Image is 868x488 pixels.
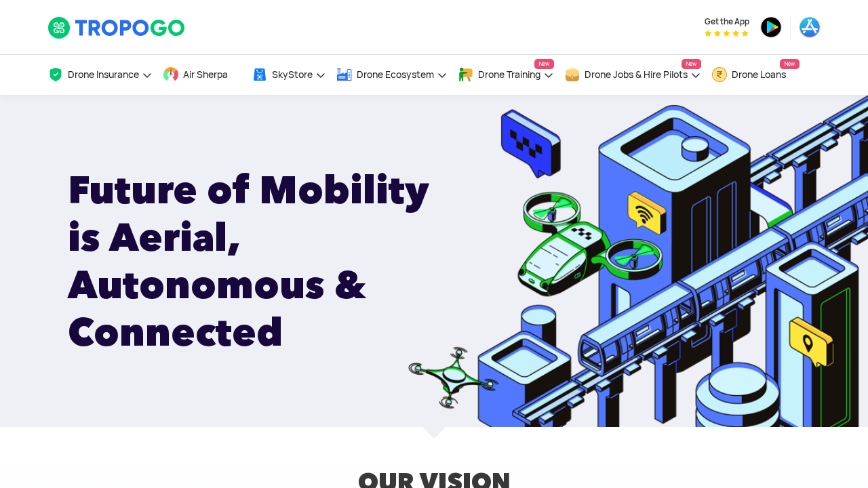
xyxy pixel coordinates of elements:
span: New [534,59,554,69]
span: Get the App [705,16,749,27]
span: New [682,59,701,69]
span: Drone Ecosystem [357,69,434,80]
img: App Raking [705,30,749,37]
span: Drone Loans [732,69,786,80]
a: Drone Ecosystem [336,55,448,95]
span: Drone Jobs & Hire Pilots [585,69,688,80]
a: Air Sherpa [163,55,241,95]
a: SkyStore [252,55,326,95]
img: ic_appstore.png [799,16,821,38]
a: Drone TrainingNew [458,55,554,95]
img: TropoGo Logo [47,16,186,39]
a: Drone LoansNew [711,55,800,95]
span: SkyStore [272,69,313,80]
img: ic_playstore.png [760,16,782,38]
span: Drone Insurance [68,69,139,80]
span: Drone Training [478,69,540,80]
span: New [780,59,800,69]
a: Drone Jobs & Hire PilotsNew [564,55,701,95]
span: Air Sherpa [183,69,228,80]
a: Drone Insurance [47,55,153,95]
h1: Future of Mobility is Aerial, Autonomous & Connected [68,166,470,356]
